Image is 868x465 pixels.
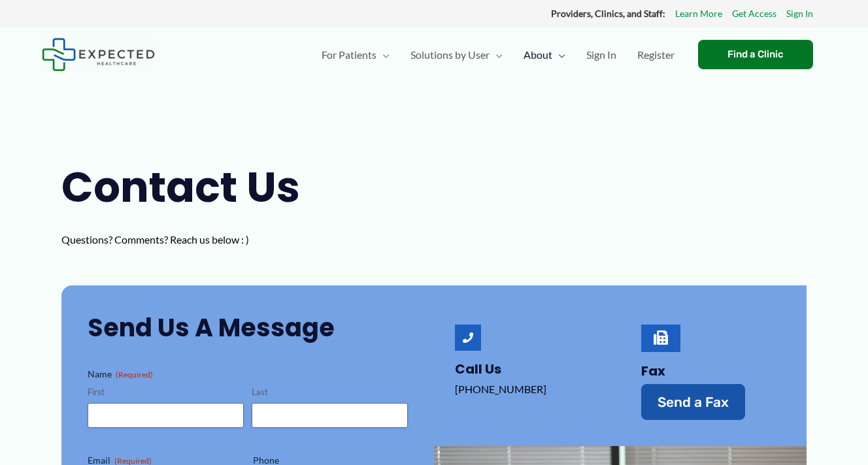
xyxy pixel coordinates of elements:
span: Register [637,32,675,78]
span: Send a Fax [658,395,729,409]
h2: Send Us a Message [88,312,408,344]
span: Menu Toggle [490,32,503,78]
span: Menu Toggle [376,32,390,78]
a: Call Us [455,325,481,351]
a: Learn More [675,5,722,22]
p: Questions? Comments? Reach us below : ) [61,230,329,249]
span: Menu Toggle [552,32,565,78]
a: Sign In [786,5,813,22]
span: Solutions by User [410,32,490,78]
h1: Contact Us [61,158,329,217]
nav: Primary Site Navigation [311,32,685,78]
strong: Providers, Clinics, and Staff: [551,8,665,19]
a: For PatientsMenu Toggle [311,32,400,78]
label: First [88,386,244,398]
img: Expected Healthcare Logo - side, dark font, small [42,38,155,71]
a: AboutMenu Toggle [513,32,576,78]
a: Call Us [455,360,501,378]
a: Register [627,32,685,78]
a: Solutions by UserMenu Toggle [400,32,513,78]
a: Find a Clinic [698,40,813,69]
a: Send a Fax [641,384,745,420]
h4: Fax [641,363,780,379]
span: For Patients [322,32,376,78]
span: (Required) [116,370,153,379]
span: About [524,32,552,78]
legend: Name [88,368,153,381]
span: Sign In [586,32,616,78]
a: Get Access [732,5,776,22]
a: Sign In [576,32,627,78]
p: [PHONE_NUMBER]‬‬ [455,379,594,399]
label: Last [252,386,408,398]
